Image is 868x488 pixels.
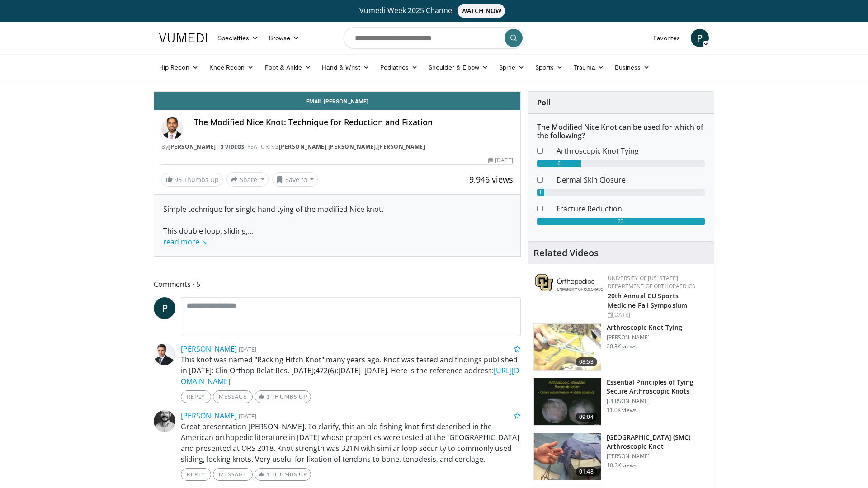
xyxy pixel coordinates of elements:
a: Pediatrics [375,58,423,76]
img: PE3O6Z9ojHeNSk7H4xMDoxOjB1O8AjAz_4.150x105_q85_crop-smart_upscale.jpg [534,433,601,480]
p: 20.3K views [607,343,637,350]
a: Email [PERSON_NAME] [154,92,520,110]
a: 3 Videos [217,143,247,150]
div: [DATE] [608,311,707,319]
video-js: Video Player [154,92,520,92]
span: 01:48 [576,467,597,476]
a: Knee Recon [204,58,259,76]
img: 12061_3.png.150x105_q85_crop-smart_upscale.jpg [534,378,601,425]
h6: The Modified Nice Knot can be used for which of the following? [537,123,705,140]
a: Hand & Wrist [316,58,375,76]
strong: Poll [537,98,551,108]
a: Browse [264,29,305,47]
a: Reply [181,468,211,481]
a: Vumedi Week 2025 ChannelWATCH NOW [160,4,708,18]
p: [PERSON_NAME] [607,398,708,405]
span: 9,946 views [469,174,513,185]
img: 355603a8-37da-49b6-856f-e00d7e9307d3.png.150x105_q85_autocrop_double_scale_upscale_version-0.2.png [535,274,603,291]
a: [PERSON_NAME] [181,344,237,354]
img: Avatar [161,117,183,139]
a: Foot & Ankle [259,58,317,76]
small: [DATE] [239,345,256,353]
p: 10.2K views [607,462,637,469]
div: 1 [537,189,544,196]
a: [PERSON_NAME] [377,143,425,150]
a: 09:04 Essential Principles of Tying Secure Arthroscopic Knots [PERSON_NAME] 11.0K views [533,378,708,426]
div: [DATE] [488,156,513,164]
div: Simple technique for single hand tying of the modified Nice knot. This double loop, sliding, [163,204,511,247]
a: P [154,297,175,319]
span: WATCH NOW [458,4,505,18]
p: 11.0K views [607,407,637,414]
a: Reply [181,390,211,403]
img: Avatar [154,410,175,432]
div: By FEATURING , , [161,143,513,151]
span: 1 [266,471,270,478]
a: read more ↘ [163,237,207,247]
input: Search topics, interventions [344,27,524,49]
span: 09:04 [576,413,597,422]
h3: [GEOGRAPHIC_DATA] (SMC) Arthroscopic Knot [607,433,708,451]
a: [PERSON_NAME] [279,143,327,150]
span: 1 [266,393,270,400]
h3: Arthroscopic Knot Tying [607,323,682,332]
a: Business [609,58,656,76]
button: Share [226,172,269,187]
p: [PERSON_NAME] [607,334,682,341]
div: 23 [537,218,705,225]
img: 286858_0000_1.png.150x105_q85_crop-smart_upscale.jpg [534,324,601,371]
a: Hip Recon [154,58,204,76]
p: This knot was named "Racking Hitch Knot" many years ago. Knot was tested and findings published i... [181,354,521,387]
dd: Arthroscopic Knot Tying [550,145,712,156]
p: Great presentation [PERSON_NAME]. To clarify, this an old fishing knot first described in the Ame... [181,421,521,465]
a: [PERSON_NAME] [328,143,376,150]
a: 01:48 [GEOGRAPHIC_DATA] (SMC) Arthroscopic Knot [PERSON_NAME] 10.2K views [533,433,708,481]
a: Shoulder & Elbow [423,58,494,76]
a: Specialties [212,29,264,47]
a: 08:53 Arthroscopic Knot Tying [PERSON_NAME] 20.3K views [533,323,708,371]
p: [PERSON_NAME] [607,453,708,460]
a: Message [213,468,253,481]
h4: The Modified Nice Knot: Technique for Reduction and Fixation [194,117,513,127]
a: 20th Annual CU Sports Medicine Fall Symposium [608,291,687,310]
span: Comments 5 [154,278,521,290]
button: Save to [272,172,318,187]
a: Message [213,390,253,403]
a: [PERSON_NAME] [168,143,216,150]
a: 96 Thumbs Up [161,173,223,187]
h4: Related Videos [533,248,599,258]
span: 96 [175,175,182,184]
img: Avatar [154,343,175,365]
a: Favorites [648,29,685,47]
a: P [691,29,709,47]
a: 1 Thumbs Up [255,390,311,403]
a: University of [US_STATE] Department of Orthopaedics [608,274,695,290]
a: Trauma [568,58,609,76]
a: [PERSON_NAME] [181,411,237,421]
dd: Fracture Reduction [550,203,712,214]
a: Spine [494,58,529,76]
img: VuMedi Logo [159,33,207,42]
div: 6 [537,160,581,167]
span: 08:53 [576,357,597,366]
a: Sports [530,58,569,76]
a: 1 Thumbs Up [255,468,311,481]
h3: Essential Principles of Tying Secure Arthroscopic Knots [607,378,708,396]
dd: Dermal Skin Closure [550,174,712,185]
small: [DATE] [239,412,256,420]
